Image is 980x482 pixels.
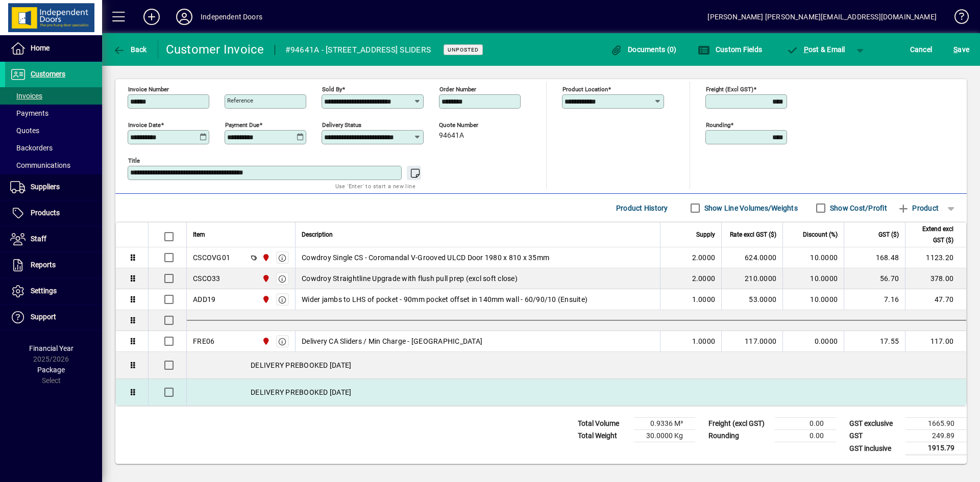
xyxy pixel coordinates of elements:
[10,161,70,169] span: Communications
[439,122,500,129] span: Quote number
[953,41,969,58] span: ave
[31,209,60,217] span: Products
[168,8,201,26] button: Profile
[302,252,549,263] span: Cowdroy Single CS - Coromandal V-Grooved ULCD Door 1980 x 810 x 35mm
[878,229,899,240] span: GST ($)
[5,305,102,330] a: Support
[730,229,776,240] span: Rate excl GST ($)
[5,36,102,61] a: Home
[259,252,271,263] span: Christchurch
[259,273,271,284] span: Christchurch
[781,40,850,59] button: Post & Email
[573,418,634,430] td: Total Volume
[335,180,415,192] mat-hint: Use 'Enter' to start a new line
[912,223,953,246] span: Extend excl GST ($)
[10,144,53,152] span: Backorders
[698,45,762,54] span: Custom Fields
[187,352,966,378] div: DELIVERY PREBOOKED [DATE]
[844,442,905,455] td: GST inclusive
[844,331,905,352] td: 17.55
[439,132,464,140] span: 94641A
[696,229,715,240] span: Supply
[128,121,161,129] mat-label: Invoice date
[102,40,158,59] app-page-header-button: Back
[634,418,695,430] td: 0.9336 M³
[612,199,672,217] button: Product History
[322,121,361,129] mat-label: Delivery status
[616,200,668,216] span: Product History
[692,273,716,284] span: 2.0000
[10,109,48,117] span: Payments
[905,418,967,430] td: 1665.90
[128,86,169,93] mat-label: Invoice number
[5,122,102,139] a: Quotes
[31,313,56,321] span: Support
[610,45,677,54] span: Documents (0)
[5,105,102,122] a: Payments
[37,366,65,374] span: Package
[892,199,944,217] button: Product
[692,252,716,263] span: 2.0000
[905,268,966,289] td: 378.00
[31,70,65,78] span: Customers
[5,226,102,252] a: Staff
[782,247,844,268] td: 10.0000
[905,331,966,352] td: 117.00
[897,200,939,216] span: Product
[166,41,264,58] div: Customer Invoice
[703,430,775,442] td: Rounding
[786,45,845,54] span: ost & Email
[844,268,905,289] td: 56.70
[953,45,958,54] span: S
[439,86,476,93] mat-label: Order number
[5,87,102,105] a: Invoices
[695,40,765,59] button: Custom Fields
[608,40,679,59] button: Documents (0)
[322,86,342,93] mat-label: Sold by
[259,336,271,347] span: Christchurch
[562,86,608,93] mat-label: Product location
[225,121,259,129] mat-label: Payment due
[728,252,776,263] div: 624.0000
[775,430,836,442] td: 0.00
[448,46,479,53] span: Unposted
[844,418,905,430] td: GST exclusive
[302,336,482,346] span: Delivery CA Sliders / Min Charge - [GEOGRAPHIC_DATA]
[728,294,776,305] div: 53.0000
[193,229,205,240] span: Item
[285,42,431,58] div: #94641A - [STREET_ADDRESS] SLIDERS
[5,139,102,157] a: Backorders
[908,40,935,59] button: Cancel
[110,40,150,59] button: Back
[692,336,716,346] span: 1.0000
[947,2,967,35] a: Knowledge Base
[113,45,147,54] span: Back
[782,331,844,352] td: 0.0000
[193,336,214,346] div: FRE06
[29,344,73,352] span: Financial Year
[135,8,168,26] button: Add
[782,289,844,310] td: 10.0000
[844,430,905,442] td: GST
[259,294,271,305] span: Christchurch
[187,379,966,405] div: DELIVERY PREBOOKED [DATE]
[702,203,798,213] label: Show Line Volumes/Weights
[302,294,587,305] span: Wider jambs to LHS of pocket - 90mm pocket offset in 140mm wall - 60/90/10 (Ensuite)
[193,273,220,284] div: CSCO33
[782,268,844,289] td: 10.0000
[10,126,39,135] span: Quotes
[573,430,634,442] td: Total Weight
[706,121,730,129] mat-label: Rounding
[31,261,56,269] span: Reports
[31,287,57,295] span: Settings
[951,40,972,59] button: Save
[728,336,776,346] div: 117.0000
[302,229,333,240] span: Description
[703,418,775,430] td: Freight (excl GST)
[31,235,46,243] span: Staff
[905,430,967,442] td: 249.89
[803,229,838,240] span: Discount (%)
[706,86,753,93] mat-label: Freight (excl GST)
[5,252,102,278] a: Reports
[910,41,933,58] span: Cancel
